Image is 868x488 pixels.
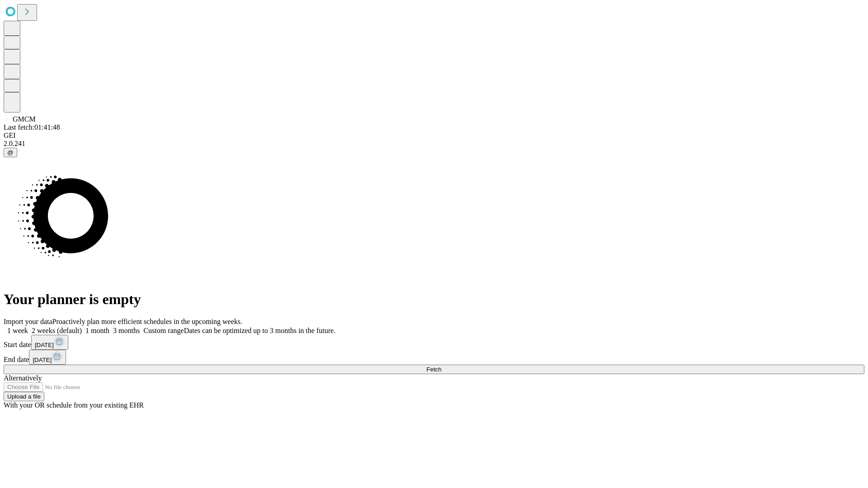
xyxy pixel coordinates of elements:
[4,131,864,140] div: GEI
[31,335,68,350] button: [DATE]
[4,365,864,374] button: Fetch
[4,374,42,382] span: Alternatively
[184,327,335,334] span: Dates can be optimized up to 3 months in the future.
[52,318,242,325] span: Proactively plan more efficient schedules in the upcoming weeks.
[33,357,52,363] span: [DATE]
[426,366,441,373] span: Fetch
[4,291,864,308] h1: Your planner is empty
[32,327,82,334] span: 2 weeks (default)
[4,350,864,365] div: End date
[35,342,54,348] span: [DATE]
[113,327,140,334] span: 3 months
[143,327,184,334] span: Custom range
[7,149,14,156] span: @
[7,327,28,334] span: 1 week
[13,115,36,123] span: GMCM
[4,318,52,325] span: Import your data
[4,140,864,148] div: 2.0.241
[4,392,44,401] button: Upload a file
[4,335,864,350] div: Start date
[85,327,109,334] span: 1 month
[29,350,66,365] button: [DATE]
[4,123,60,131] span: Last fetch: 01:41:48
[4,148,17,157] button: @
[4,401,144,409] span: With your OR schedule from your existing EHR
